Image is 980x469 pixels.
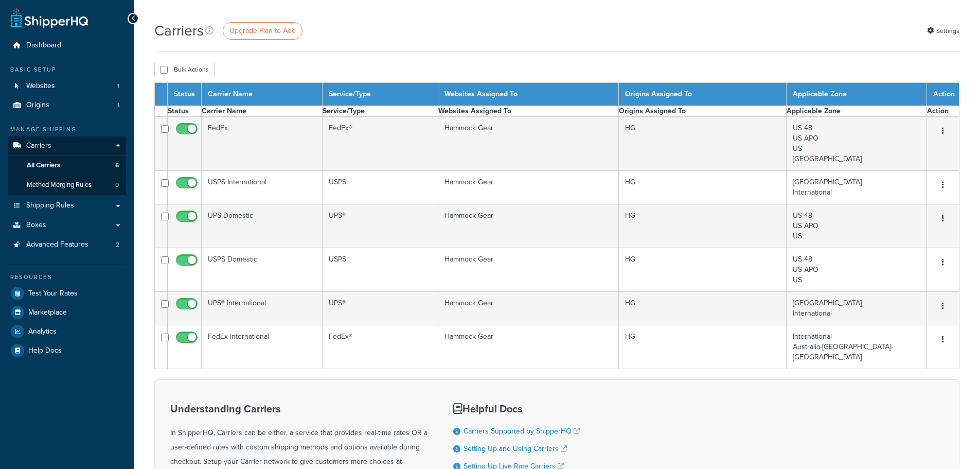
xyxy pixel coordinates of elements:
[8,216,126,235] a: Boxes
[8,77,126,96] a: Websites 1
[28,346,62,355] span: Help Docs
[8,341,126,360] a: Help Docs
[26,142,51,150] span: Carriers
[786,106,926,117] th: Applicable Zone
[438,106,619,117] th: Websites Assigned To
[619,325,787,369] td: HG
[927,24,959,38] a: Settings
[438,117,619,171] td: Hammock Gear
[8,96,126,115] a: Origins 1
[11,8,88,28] a: ShipperHQ Home
[202,83,323,106] th: Carrier Name
[168,83,202,106] th: Status
[438,248,619,292] td: Hammock Gear
[8,65,126,74] div: Basic Setup
[619,117,787,171] td: HG
[8,77,126,96] li: Websites
[26,101,49,110] span: Origins
[438,204,619,248] td: Hammock Gear
[927,106,959,117] th: Action
[8,96,126,115] li: Origins
[619,204,787,248] td: HG
[27,161,60,170] span: All Carriers
[27,181,92,189] span: Method Merging Rules
[323,171,438,204] td: USPS
[168,106,202,117] th: Status
[26,41,61,50] span: Dashboard
[8,176,126,195] li: Method Merging Rules
[154,21,204,41] h1: Carriers
[619,292,787,325] td: HG
[453,403,587,414] h3: Helpful Docs
[8,322,126,341] a: Analytics
[117,101,119,110] span: 1
[223,22,302,40] a: Upgrade Plan to Add
[26,82,55,91] span: Websites
[464,426,580,437] a: Carriers Supported by ShipperHQ
[323,117,438,171] td: FedEx®
[8,136,126,155] a: Carriers
[8,125,126,134] div: Manage Shipping
[229,25,296,36] span: Upgrade Plan to Add
[115,161,119,170] span: 6
[202,204,323,248] td: UPS Domestic
[323,106,438,117] th: Service/Type
[116,240,119,249] span: 2
[619,248,787,292] td: HG
[619,106,787,117] th: Origins Assigned To
[8,156,126,175] li: All Carriers
[619,83,787,106] th: Origins Assigned To
[323,83,438,106] th: Service/Type
[464,443,567,454] a: Setting Up and Using Carriers
[619,171,787,204] td: HG
[786,325,926,369] td: International Australia-[GEOGRAPHIC_DATA]-[GEOGRAPHIC_DATA]
[28,308,67,317] span: Marketplace
[438,292,619,325] td: Hammock Gear
[8,235,126,254] a: Advanced Features 2
[154,62,215,77] button: Bulk Actions
[438,83,619,106] th: Websites Assigned To
[8,284,126,303] a: Test Your Rates
[170,403,427,414] h3: Understanding Carriers
[927,83,959,106] th: Action
[323,325,438,369] td: FedEx®
[202,325,323,369] td: FedEx International
[786,83,926,106] th: Applicable Zone
[8,36,126,55] a: Dashboard
[323,204,438,248] td: UPS®
[26,221,46,230] span: Boxes
[786,171,926,204] td: [GEOGRAPHIC_DATA] International
[8,273,126,282] div: Resources
[202,117,323,171] td: FedEx
[26,201,74,210] span: Shipping Rules
[202,248,323,292] td: USPS Domestic
[786,204,926,248] td: US 48 US APO US
[8,235,126,254] li: Advanced Features
[202,171,323,204] td: USPS International
[786,248,926,292] td: US 48 US APO US
[438,325,619,369] td: Hammock Gear
[8,136,126,195] li: Carriers
[323,292,438,325] td: UPS®
[202,106,323,117] th: Carrier Name
[8,176,126,195] a: Method Merging Rules 0
[26,240,88,249] span: Advanced Features
[323,248,438,292] td: USPS
[115,181,119,189] span: 0
[28,327,57,336] span: Analytics
[786,292,926,325] td: [GEOGRAPHIC_DATA] International
[786,117,926,171] td: US 48 US APO US [GEOGRAPHIC_DATA]
[28,289,78,298] span: Test Your Rates
[202,292,323,325] td: UPS® International
[117,82,119,91] span: 1
[8,156,126,175] a: All Carriers 6
[8,303,126,322] a: Marketplace
[8,196,126,215] a: Shipping Rules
